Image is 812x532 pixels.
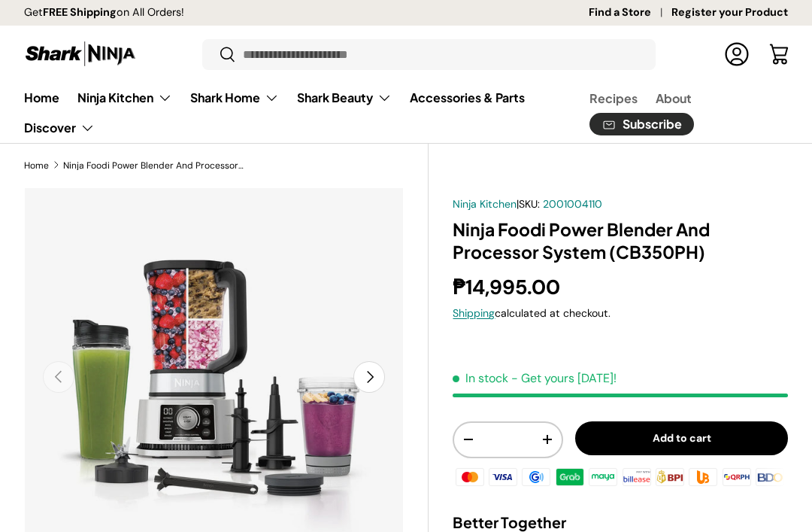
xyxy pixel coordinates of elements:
[586,466,620,488] img: maya
[575,421,788,455] button: Add to cart
[653,466,686,488] img: bpi
[453,306,788,321] div: calculated at checkout.
[517,197,602,211] span: |
[63,161,244,170] a: Ninja Foodi Power Blender And Processor System (CB350PH)
[686,466,720,488] img: ubp
[620,466,653,488] img: billease
[24,83,553,143] nav: Primary
[511,370,617,386] p: - Get yours [DATE]!
[453,197,517,211] a: Ninja Kitchen
[720,466,753,488] img: qrph
[453,218,788,263] h1: Ninja Foodi Power Blender And Processor System (CB350PH)
[589,113,694,136] a: Subscribe
[671,5,788,21] a: Register your Product
[486,466,520,488] img: visa
[453,306,495,320] a: Shipping
[77,83,172,113] a: Ninja Kitchen
[453,274,564,300] strong: ₱14,995.00
[288,83,401,113] summary: Shark Beauty
[453,370,508,386] span: In stock
[656,84,692,113] a: About
[24,161,49,170] a: Home
[553,466,586,488] img: grabpay
[519,197,540,211] span: SKU:
[453,466,486,488] img: master
[24,5,184,21] p: Get on All Orders!
[190,83,279,113] a: Shark Home
[410,83,525,112] a: Accessories & Parts
[181,83,288,113] summary: Shark Home
[623,118,682,130] span: Subscribe
[520,466,553,488] img: gcash
[753,466,786,488] img: bdo
[43,5,117,19] strong: FREE Shipping
[553,83,788,143] nav: Secondary
[24,113,95,143] a: Discover
[543,197,602,211] a: 2001004110
[24,39,137,68] img: Shark Ninja Philippines
[15,113,104,143] summary: Discover
[24,159,429,172] nav: Breadcrumbs
[589,84,638,113] a: Recipes
[24,83,59,112] a: Home
[297,83,392,113] a: Shark Beauty
[68,83,181,113] summary: Ninja Kitchen
[589,5,671,21] a: Find a Store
